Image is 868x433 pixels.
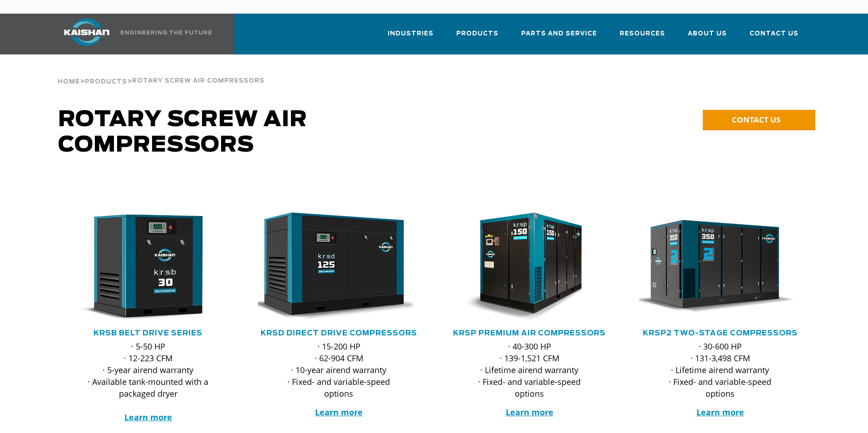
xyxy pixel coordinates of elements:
img: krsb30 [60,212,222,321]
a: About Us [688,22,727,53]
a: Learn more [124,412,172,423]
a: Learn more [696,407,744,418]
a: Learn more [506,407,553,418]
a: KRSD Direct Drive Compressors [261,330,417,337]
a: Products [456,22,498,53]
span: About Us [688,29,727,39]
a: Resources [620,22,665,53]
span: CONTACT US [732,114,780,125]
div: krsb30 [67,212,229,321]
p: · 5-50 HP · 12-223 CFM · 5-year airend warranty · Available tank-mounted with a packaged dryer [85,340,211,423]
p: · 40-300 HP · 139-1,521 CFM · Lifetime airend warranty · Fixed- and variable-speed options [467,340,592,399]
span: Parts and Service [521,29,597,39]
p: · 15-200 HP · 62-904 CFM · 10-year airend warranty · Fixed- and variable-speed options [276,340,401,399]
a: Industries [388,22,434,53]
span: Products [85,79,127,85]
img: krsp350 [632,212,794,321]
img: krsp150 [442,212,603,321]
a: Parts and Service [521,22,597,53]
span: Rotary Screw Air Compressors [58,109,307,156]
div: > > [58,54,265,89]
div: krsp350 [639,212,801,321]
span: Home [58,79,80,85]
img: Engineering the future [121,30,212,34]
a: KRSP Premium Air Compressors [453,330,606,337]
span: Contact Us [750,29,799,39]
span: Resources [620,29,665,39]
a: Products [85,77,127,85]
img: kaishan logo [53,19,121,46]
span: Industries [388,29,434,39]
p: · 30-600 HP · 131-3,498 CFM · Lifetime airend warranty · Fixed- and variable-speed options [657,340,783,399]
div: krsp150 [449,212,610,321]
span: Products [456,29,498,39]
a: Home [58,77,80,85]
span: Rotary Screw Air Compressors [132,78,265,84]
a: KRSB Belt Drive Series [94,330,202,337]
a: KRSP2 Two-Stage Compressors [643,330,798,337]
img: krsd125 [251,212,413,321]
a: Learn more [315,407,363,418]
a: CONTACT US [703,110,815,130]
a: Kaishan USA [53,14,213,54]
div: krsd125 [258,212,419,321]
a: Contact Us [750,22,799,53]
